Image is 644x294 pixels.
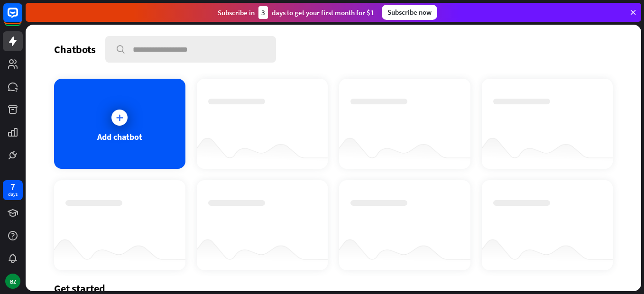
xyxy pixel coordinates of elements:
div: BZ [5,274,20,289]
div: days [8,191,18,198]
div: Add chatbot [97,131,142,142]
div: 7 [10,183,15,191]
div: Subscribe in days to get your first month for $1 [218,6,374,19]
button: Open LiveChat chat widget [8,4,36,32]
div: 3 [258,6,268,19]
div: Chatbots [54,43,96,56]
a: 7 days [3,180,23,200]
div: Subscribe now [382,5,437,20]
